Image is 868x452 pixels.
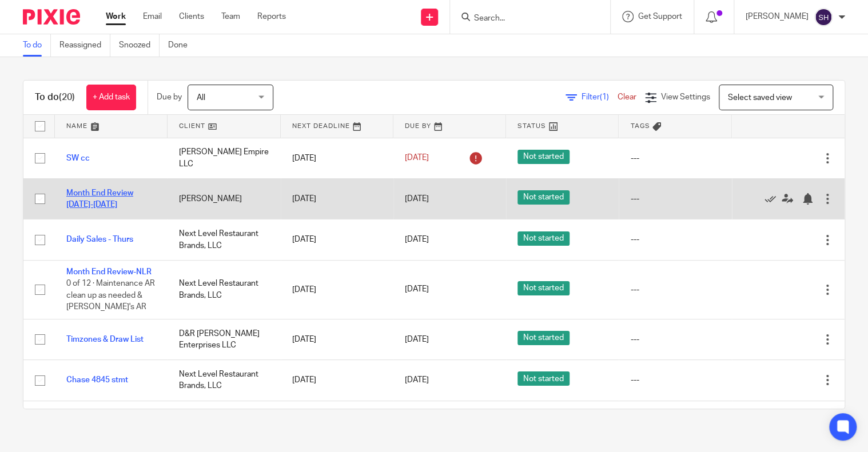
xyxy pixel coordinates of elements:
[517,281,570,295] span: Not started
[66,189,133,209] a: Month End Review [DATE]-[DATE]
[23,34,51,57] a: To do
[66,376,128,384] a: Chase 4845 stmt
[814,8,833,26] img: svg%3E
[106,11,126,22] a: Work
[281,360,393,401] td: [DATE]
[221,11,240,22] a: Team
[143,11,162,22] a: Email
[630,193,720,205] div: ---
[630,284,720,295] div: ---
[630,374,720,386] div: ---
[168,360,280,401] td: Next Level Restaurant Brands, LLC
[630,153,720,164] div: ---
[66,335,144,343] a: Timzones & Draw List
[517,190,570,205] span: Not started
[618,93,636,101] a: Clear
[35,91,75,103] h1: To do
[119,34,160,57] a: Snoozed
[473,14,576,24] input: Search
[281,178,393,219] td: [DATE]
[168,319,280,359] td: D&R [PERSON_NAME] Enterprises LLC
[66,235,133,243] a: Daily Sales - Thurs
[728,94,792,102] span: Select saved view
[168,260,280,319] td: Next Level Restaurant Brands, LLC
[746,11,809,22] p: [PERSON_NAME]
[405,235,429,243] span: [DATE]
[281,319,393,359] td: [DATE]
[59,34,110,57] a: Reassigned
[168,401,280,441] td: D&R [PERSON_NAME] Enterprises LLC
[66,279,155,311] span: 0 of 12 · Maintenance AR clean up as needed & [PERSON_NAME]'s AR
[197,94,205,102] span: All
[86,85,136,110] a: + Add task
[765,193,782,205] a: Mark as done
[517,331,570,345] span: Not started
[405,376,429,384] span: [DATE]
[630,123,650,129] span: Tags
[168,219,280,260] td: Next Level Restaurant Brands, LLC
[517,231,570,246] span: Not started
[600,93,609,101] span: (1)
[66,154,90,162] a: SW cc
[168,34,196,57] a: Done
[630,334,720,345] div: ---
[281,401,393,441] td: [DATE]
[638,13,682,21] span: Get Support
[157,91,182,103] p: Due by
[405,286,429,294] span: [DATE]
[405,154,429,162] span: [DATE]
[630,234,720,245] div: ---
[179,11,204,22] a: Clients
[661,93,710,101] span: View Settings
[66,268,152,276] a: Month End Review-NLR
[517,150,570,164] span: Not started
[281,138,393,178] td: [DATE]
[281,260,393,319] td: [DATE]
[168,178,280,219] td: [PERSON_NAME]
[517,371,570,386] span: Not started
[59,93,75,102] span: (20)
[582,93,618,101] span: Filter
[281,219,393,260] td: [DATE]
[168,138,280,178] td: [PERSON_NAME] Empire LLC
[23,9,80,25] img: Pixie
[257,11,286,22] a: Reports
[405,195,429,203] span: [DATE]
[405,335,429,343] span: [DATE]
